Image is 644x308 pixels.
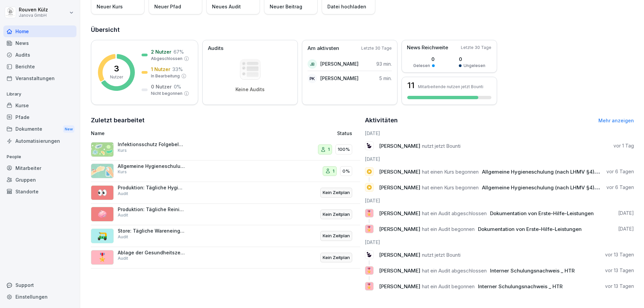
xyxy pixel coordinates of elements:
[327,3,366,10] p: Datei hochladen
[97,208,107,220] p: 🧼
[613,142,634,149] p: vor 1 Tag
[422,143,461,149] span: nutzt jetzt Bounti
[270,3,302,10] p: Neuer Beitrag
[208,45,223,52] p: Audits
[490,267,575,274] span: Interner Schulungsnachweis _ HTR
[91,164,114,178] img: gxsnf7ygjsfsmxd96jxi4ufn.png
[3,49,76,61] a: Audits
[151,66,170,73] p: 1 Nutzer
[459,56,485,63] p: 0
[618,210,634,217] p: [DATE]
[3,186,76,197] div: Standorte
[3,111,76,123] a: Pfade
[422,267,487,274] span: hat ein Audit abgeschlossen
[118,234,128,240] p: Audit
[407,81,415,89] h3: 11
[482,169,618,175] span: Allgemeine Hygieneschulung (nach LHMV §4) DIN10514
[379,184,420,191] span: [PERSON_NAME]
[366,282,372,291] p: 🎖️
[413,56,435,63] p: 0
[212,3,241,10] p: Neues Audit
[366,266,372,275] p: 🎖️
[3,291,76,303] a: Einstellungen
[422,283,475,290] span: hat ein Audit begonnen
[91,139,360,161] a: Infektionsschutz Folgebelehrung (nach §43 IfSG)Kurs1100%
[3,174,76,186] div: Gruppen
[118,185,185,191] p: Produktion: Tägliche Hygiene und Temperaturkontrolle bis 12.00 Mittag
[333,168,334,175] p: 1
[407,44,448,52] p: News Reichweite
[3,37,76,49] div: News
[422,169,479,175] span: hat einen Kurs begonnen
[3,89,76,100] p: Library
[118,250,185,256] p: Ablage der Gesundheitszeugnisse der MA
[328,146,330,153] p: 1
[118,212,128,218] p: Audit
[482,184,618,191] span: Allgemeine Hygieneschulung (nach LHMV §4) DIN10514
[91,182,360,204] a: 👀Produktion: Tägliche Hygiene und Temperaturkontrolle bis 12.00 MittagAuditKein Zeitplan
[97,187,107,199] p: 👀
[379,267,420,274] span: [PERSON_NAME]
[118,141,185,147] p: Infektionsschutz Folgebelehrung (nach §43 IfSG)
[118,169,127,175] p: Kurs
[114,65,119,73] p: 3
[172,66,183,73] p: 33 %
[173,48,184,55] p: 67 %
[422,210,487,217] span: hat ein Audit abgeschlossen
[320,60,359,67] p: [PERSON_NAME]
[91,247,360,269] a: 🎖️Ablage der Gesundheitszeugnisse der MAAuditKein Zeitplan
[118,163,185,169] p: Allgemeine Hygieneschulung (nach LHMV §4) DIN10514
[308,59,317,69] div: JB
[3,151,76,162] p: People
[366,208,372,218] p: 🎖️
[91,142,114,157] img: tgff07aey9ahi6f4hltuk21p.png
[91,116,360,125] h2: Zuletzt bearbeitet
[379,210,420,217] span: [PERSON_NAME]
[605,267,634,274] p: vor 13 Tagen
[413,63,430,69] p: Gelesen
[418,84,483,89] p: Mitarbeitende nutzen jetzt Bounti
[323,233,350,239] p: Kein Zeitplan
[3,100,76,111] a: Kurse
[379,283,420,290] span: [PERSON_NAME]
[598,118,634,123] a: Mehr anzeigen
[97,230,107,242] p: 🛺
[365,239,634,246] h6: [DATE]
[97,3,123,10] p: Neuer Kurs
[3,61,76,72] a: Berichte
[365,197,634,204] h6: [DATE]
[323,254,350,261] p: Kein Zeitplan
[3,135,76,147] a: Automatisierungen
[323,189,350,196] p: Kein Zeitplan
[366,224,372,234] p: 🎖️
[379,143,420,149] span: [PERSON_NAME]
[376,60,392,67] p: 93 min.
[3,25,76,37] div: Home
[118,147,127,153] p: Kurs
[461,45,491,51] p: Letzte 30 Tage
[174,83,181,90] p: 0 %
[618,226,634,232] p: [DATE]
[118,206,185,212] p: Produktion: Tägliche Reinigung und Desinfektion der Produktion
[365,156,634,163] h6: [DATE]
[110,74,123,80] p: Nutzer
[365,130,634,137] h6: [DATE]
[605,251,634,258] p: vor 13 Tagen
[19,7,48,13] p: Rouven Külz
[422,252,461,258] span: nutzt jetzt Bounti
[365,116,398,125] h2: Aktivitäten
[337,130,352,137] p: Status
[19,13,48,18] p: Janova GmbH
[478,226,582,232] span: Dokumentation von Erste-Hilfe-Leistungen
[606,168,634,175] p: vor 6 Tagen
[63,125,74,133] div: New
[97,251,107,263] p: 🎖️
[422,184,479,191] span: hat einen Kurs begonnen
[342,168,350,175] p: 0%
[3,123,76,135] a: DokumenteNew
[118,191,128,197] p: Audit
